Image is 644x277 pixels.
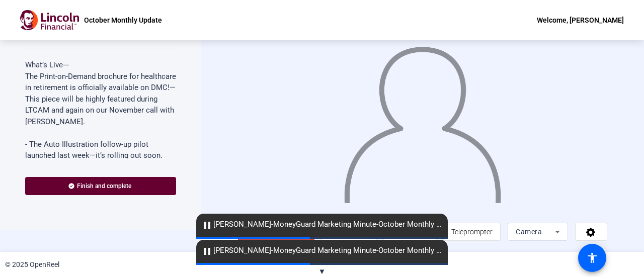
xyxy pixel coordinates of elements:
[20,10,79,30] img: OpenReel logo
[443,223,501,241] button: Teleprompter
[84,14,162,26] p: October Monthly Update
[451,228,493,236] span: Teleprompter
[25,177,176,195] button: Finish and complete
[25,94,176,128] p: This piece will be highly featured during LTCAM and again on our November call with [PERSON_NAME].
[201,245,213,257] mat-icon: pause
[5,259,59,270] div: © 2025 OpenReel
[196,219,448,231] span: [PERSON_NAME]-MoneyGuard Marketing Minute-October Monthly Update-1759234252680-webcam
[25,71,176,94] p: The Print-on-Demand brochure for healthcare in retirement is officially available on DMC!—
[318,267,326,276] span: ▼
[25,127,176,161] p: - The Auto Illustration follow-up pilot launched last week—it’s rolling out soon.
[201,219,213,231] mat-icon: pause
[25,59,176,71] p: What’s Live---
[537,14,624,26] div: Welcome, [PERSON_NAME]
[77,182,131,190] span: Finish and complete
[196,245,448,257] span: [PERSON_NAME]-MoneyGuard Marketing Minute-October Monthly Update-1759234219300-webcam
[586,252,598,264] mat-icon: accessibility
[343,37,502,203] img: overlay
[516,228,542,236] span: Camera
